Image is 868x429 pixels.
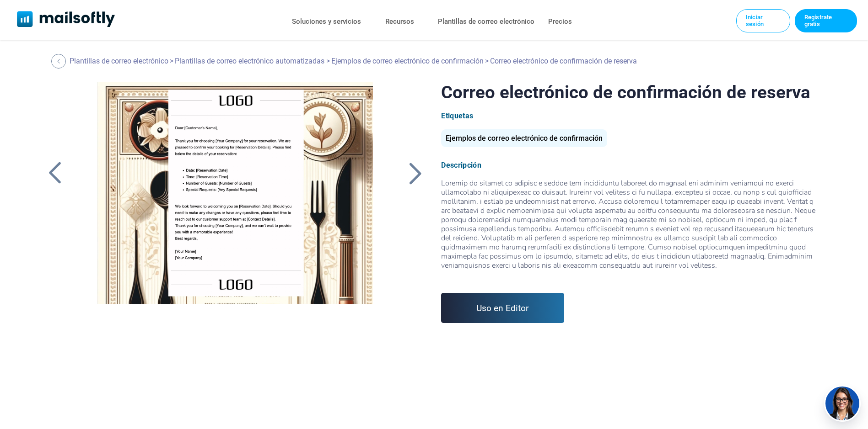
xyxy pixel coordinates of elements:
a: Atrás [51,54,68,69]
a: Mailsoftly [17,11,115,29]
a: Iniciar sesión [736,9,790,32]
a: Soluciones y servicios [292,15,361,28]
a: Recursos [385,15,414,28]
a: Ejemplos de correo electrónico de confirmación [331,57,484,65]
a: Correo electrónico de confirmación de reserva [82,82,388,310]
div: Descripción [441,161,825,169]
a: Atrás [404,161,426,185]
a: Atrás [43,161,66,185]
a: Plantillas de correo electrónico automatizadas [175,57,324,65]
a: Precios [548,15,572,28]
div: Ejemplos de correo electrónico de confirmación [441,129,607,147]
a: Ejemplos de correo electrónico de confirmación [441,138,607,142]
font: Loremip do sitamet co adipisc e seddoe tem incididuntu laboreet do magnaal eni adminim veniamqui ... [441,178,815,270]
a: Juicio [795,9,857,32]
h1: Correo electrónico de confirmación de reserva [441,82,825,102]
div: Etiquetas [441,111,825,120]
a: Plantillas de correo electrónico [438,15,534,28]
a: Plantillas de correo electrónico [70,57,168,65]
a: Uso en Editor [441,293,564,323]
